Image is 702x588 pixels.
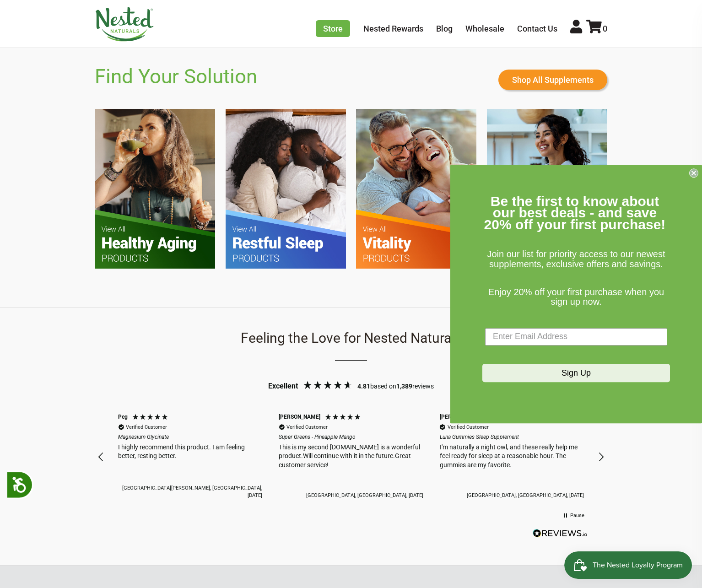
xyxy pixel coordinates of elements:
[562,512,584,520] div: Pause carousel
[484,194,666,232] span: Be the first to know about our best deals - and save 20% off your first purchase!
[440,443,584,470] div: I'm naturally a night owl, and these really help me feel ready for sleep at a reasonable hour. Th...
[95,65,257,88] h2: Find Your Solution
[363,24,423,33] a: Nested Rewards
[316,20,350,37] a: Store
[482,364,670,382] button: Sign Up
[118,413,128,421] div: Peg
[356,109,476,269] img: FYS-Vitality.jpg
[110,400,592,514] div: Customer reviews
[286,424,328,431] div: Verified Customer
[517,24,557,33] a: Contact Us
[689,168,698,178] button: Close dialog
[126,424,167,431] div: Verified Customer
[110,410,270,505] div: Review by Peg, 5 out of 5 stars
[440,413,481,421] div: [PERSON_NAME]
[118,443,262,461] div: I highly recommend this product. I am feeling better, resting better.
[570,512,584,519] div: Pause
[357,382,396,391] div: based on
[498,70,607,90] a: Shop All Supplements
[440,433,584,441] em: Luna Gummies Sleep Supplement
[300,380,355,392] div: 4.81 Stars
[396,382,434,391] div: reviews
[324,413,363,423] div: 5 Stars
[450,165,702,423] div: FLYOUT Form
[306,492,423,499] div: [GEOGRAPHIC_DATA], [GEOGRAPHIC_DATA], [DATE]
[487,109,607,269] img: FYS-Stess-Relief.jpg
[90,446,112,468] div: REVIEWS.io Carousel Scroll Left
[279,443,423,470] div: This is my second [DOMAIN_NAME] is a wonderful product.Will continue with it in the future.Great ...
[90,400,612,514] div: Customer reviews carousel with auto-scroll controls
[436,24,453,33] a: Blog
[432,410,592,505] div: Review by Sarah, 5 out of 5 stars
[132,413,171,423] div: 5 Stars
[396,383,412,390] span: 1,389
[564,551,693,579] iframe: Button to open loyalty program pop-up
[118,485,262,499] div: [GEOGRAPHIC_DATA][PERSON_NAME], [GEOGRAPHIC_DATA], [DATE]
[485,328,667,345] input: Enter Email Address
[268,381,298,391] div: Excellent
[467,492,584,499] div: [GEOGRAPHIC_DATA], [GEOGRAPHIC_DATA], [DATE]
[357,383,370,390] span: 4.81
[95,109,215,269] img: FYS-Healthy-Aging.jpg
[448,424,489,431] div: Verified Customer
[603,24,607,33] span: 0
[279,433,423,441] em: Super Greens - Pineapple Mango
[533,529,588,538] a: Read more reviews on REVIEWS.io
[118,433,262,441] em: Magnesium Glycinate
[226,109,346,269] img: FYS-Restful-Sleep.jpg
[488,287,664,307] span: Enjoy 20% off your first purchase when you sign up now.
[270,410,431,505] div: Review by Brooke, 5 out of 5 stars
[95,7,154,42] img: Nested Naturals
[279,413,320,421] div: [PERSON_NAME]
[487,249,665,270] span: Join our list for priority access to our newest supplements, exclusive offers and savings.
[465,24,504,33] a: Wholesale
[590,446,612,468] div: REVIEWS.io Carousel Scroll Right
[586,24,607,33] a: 0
